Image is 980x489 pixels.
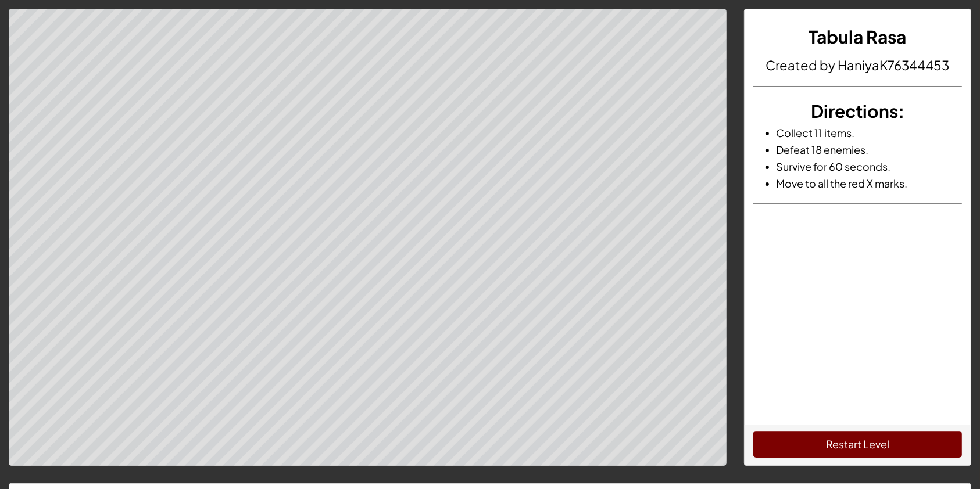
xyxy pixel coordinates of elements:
[753,431,963,458] button: Restart Level
[753,24,963,50] h3: Tabula Rasa
[777,141,963,158] li: Defeat 18 enemies.
[777,124,963,141] li: Collect 11 items.
[753,98,963,124] h3: :
[777,158,963,175] li: Survive for 60 seconds.
[777,175,963,192] li: Move to all the red X marks.
[811,100,898,122] span: Directions
[753,56,963,74] h4: Created by HaniyaK76344453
